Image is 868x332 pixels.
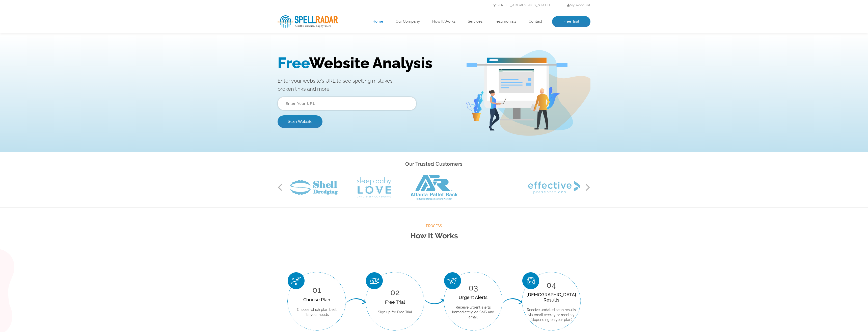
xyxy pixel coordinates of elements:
[278,20,458,38] h1: Website Analysis
[452,305,495,320] p: Receive urgent alerts immediately via SMS and email
[528,181,580,194] img: Effective
[378,300,412,305] div: Free Trial
[547,280,556,289] span: 04
[522,272,539,289] img: Scan Result
[278,63,416,77] input: Enter Your URL
[527,292,576,303] div: [DEMOGRAPHIC_DATA] Results
[527,308,576,322] p: Receive updated scan results via email weekly or monthly (depending on your plan)
[378,310,412,315] p: Sign up for Free Trial
[295,297,338,302] div: Choose Plan
[278,223,590,229] span: Process
[366,272,383,289] img: Free Trial
[278,82,322,94] button: Scan Website
[278,229,590,243] h2: How It Works
[469,283,478,292] span: 03
[278,184,283,191] button: Previous
[467,30,567,35] img: Free Webiste Analysis
[290,180,338,195] img: Shell Dredging
[444,272,461,289] img: Urgent Alerts
[357,177,391,197] img: Sleep Baby Love
[465,16,590,102] img: Free Webiste Analysis
[452,295,495,300] div: Urgent Alerts
[390,288,400,297] span: 02
[585,184,590,191] button: Next
[278,20,309,38] span: Free
[278,160,590,169] h2: Our Trusted Customers
[288,272,305,289] img: Choose Plan
[295,307,338,317] p: Choose which plan best fits your needs
[312,285,321,294] span: 01
[278,43,458,59] p: Enter your website’s URL to see spelling mistakes, broken links and more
